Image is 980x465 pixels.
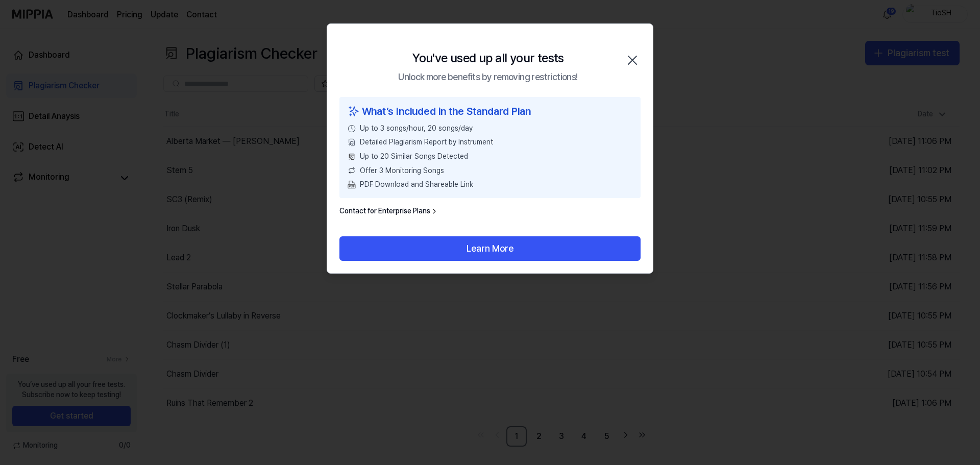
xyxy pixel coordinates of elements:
span: Up to 3 songs/hour, 20 songs/day [360,124,473,134]
span: Detailed Plagiarism Report by Instrument [360,137,493,148]
img: sparkles icon [348,103,360,119]
a: Contact for Enterprise Plans [339,206,438,216]
span: Up to 20 Similar Songs Detected [360,152,468,162]
div: You've used up all your tests [412,48,564,68]
div: What’s Included in the Standard Plan [348,103,632,119]
span: Offer 3 Monitoring Songs [360,166,444,176]
span: PDF Download and Shareable Link [360,180,473,190]
button: Learn More [339,236,641,261]
img: PDF Download [348,181,356,189]
div: Unlock more benefits by removing restrictions! [398,70,577,85]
